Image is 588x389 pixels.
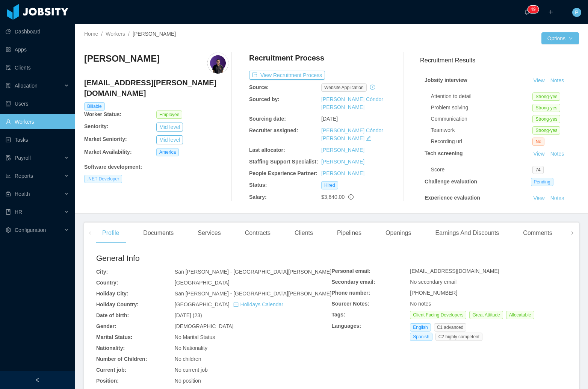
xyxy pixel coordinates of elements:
[239,223,277,244] div: Contracts
[6,227,11,233] i: icon: setting
[332,323,361,329] b: Languages:
[410,311,466,319] span: Client Facing Developers
[192,223,227,244] div: Services
[96,269,108,275] b: City:
[410,301,431,307] span: No notes
[175,301,283,307] span: [GEOGRAPHIC_DATA]
[101,31,103,37] span: /
[84,77,228,98] h4: [EMAIL_ADDRESS][PERSON_NAME][DOMAIN_NAME]
[249,194,267,200] b: Salary:
[84,111,121,117] b: Worker Status:
[6,24,69,39] a: icon: pie-chartDashboard
[175,356,201,362] span: No children
[370,85,375,90] i: icon: history
[425,150,463,156] strong: Tech screening
[96,252,332,264] h2: General Info
[332,290,370,296] b: Phone number:
[156,148,179,156] span: America
[531,77,547,83] a: View
[6,191,11,197] i: icon: medicine-box
[96,334,132,340] b: Marital Status:
[249,72,325,78] a: icon: exportView Recruitment Process
[96,312,129,318] b: Date of birth:
[321,147,364,153] a: [PERSON_NAME]
[6,155,11,160] i: icon: file-protect
[570,231,574,235] i: icon: right
[524,9,529,15] i: icon: bell
[332,301,369,307] b: Sourcer Notes:
[532,126,560,135] span: Strong-yes
[88,231,92,235] i: icon: left
[249,84,269,90] b: Source:
[96,323,116,329] b: Gender:
[531,178,553,186] span: Pending
[84,31,98,37] a: Home
[289,223,319,244] div: Clients
[531,195,547,201] a: View
[379,223,417,244] div: Openings
[425,77,467,83] strong: Jobsity interview
[6,60,69,75] a: icon: auditClients
[425,195,480,201] strong: Experience evaluation
[321,170,364,176] a: [PERSON_NAME]
[321,127,383,141] a: [PERSON_NAME] Cóndor [PERSON_NAME]
[249,116,286,122] b: Sourcing date:
[517,223,558,244] div: Comments
[410,333,432,341] span: Spanish
[175,334,215,340] span: No Marital Status
[249,170,317,176] b: People Experience Partner:
[532,115,560,123] span: Strong-yes
[175,323,234,329] span: [DEMOGRAPHIC_DATA]
[575,8,578,17] span: P
[425,179,477,185] strong: Challenge evaluation
[84,164,142,170] b: Software development :
[348,194,354,200] span: info-circle
[321,194,345,200] span: $3,640.00
[6,96,69,111] a: icon: robotUsers
[6,132,69,147] a: icon: profileTasks
[6,114,69,129] a: icon: userWorkers
[332,312,345,318] b: Tags:
[541,32,579,44] button: Optionsicon: down
[96,378,119,384] b: Position:
[410,268,499,274] span: [EMAIL_ADDRESS][DOMAIN_NAME]
[547,76,567,85] button: Notes
[532,92,560,101] span: Strong-yes
[249,159,318,165] b: Staffing Support Specialist:
[133,31,176,37] span: [PERSON_NAME]
[84,123,109,129] b: Seniority:
[431,138,533,145] div: Recording url
[532,166,543,174] span: 74
[469,311,503,319] span: Great Attitude
[332,268,371,274] b: Personal email:
[84,53,160,65] h3: [PERSON_NAME]
[249,127,298,133] b: Recruiter assigned:
[6,173,11,179] i: icon: line-chart
[548,9,553,15] i: icon: plus
[321,96,383,110] a: [PERSON_NAME] Cóndor [PERSON_NAME]
[96,301,139,307] b: Holiday Country:
[84,136,127,142] b: Market Seniority:
[175,367,208,373] span: No current job
[332,279,375,285] b: Secondary email:
[96,223,125,244] div: Profile
[533,6,536,13] p: 9
[431,126,533,134] div: Teamwork
[434,323,467,331] span: C1 advanced
[15,83,38,89] span: Allocation
[410,323,431,331] span: English
[366,136,371,141] i: icon: edit
[431,92,533,100] div: Attention to detail
[175,378,201,384] span: No position
[96,367,126,373] b: Current job:
[84,102,105,110] span: Billable
[106,31,125,37] a: Workers
[321,159,364,165] a: [PERSON_NAME]
[6,42,69,57] a: icon: appstoreApps
[175,280,230,286] span: [GEOGRAPHIC_DATA]
[331,223,367,244] div: Pipelines
[137,223,180,244] div: Documents
[249,53,324,63] h4: Recruitment Process
[156,110,182,119] span: Employee
[410,290,457,296] span: [PHONE_NUMBER]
